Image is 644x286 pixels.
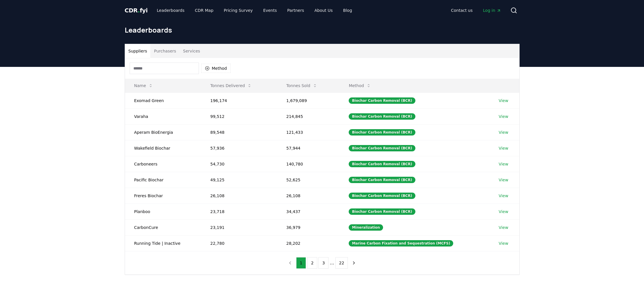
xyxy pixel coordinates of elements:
span: CDR fyi [125,7,148,14]
td: Exomad Green [125,93,201,108]
a: Leaderboards [152,5,189,16]
td: 22,780 [201,235,277,251]
button: next page [349,257,359,269]
button: Services [180,44,204,58]
div: Biochar Carbon Removal (BCR) [349,97,415,104]
td: Aperam BioEnergia [125,124,201,140]
td: 99,512 [201,108,277,124]
td: 23,718 [201,204,277,219]
a: View [499,114,508,119]
td: 23,191 [201,219,277,235]
h1: Leaderboards [125,25,520,35]
button: Suppliers [125,44,151,58]
button: 1 [296,257,306,269]
td: Running Tide | Inactive [125,235,201,251]
div: Biochar Carbon Removal (BCR) [349,208,415,215]
a: View [499,209,508,215]
nav: Main [152,5,356,16]
div: Biochar Carbon Removal (BCR) [349,129,415,136]
div: Biochar Carbon Removal (BCR) [349,177,415,183]
td: Carboneers [125,156,201,172]
td: 54,730 [201,156,277,172]
button: 22 [335,257,348,269]
button: 2 [307,257,317,269]
td: 214,845 [277,108,340,124]
button: 3 [318,257,328,269]
div: Marine Carbon Fixation and Sequestration (MCFS) [349,240,453,247]
td: 121,433 [277,124,340,140]
button: Method [201,64,231,73]
a: Pricing Survey [219,5,257,16]
a: View [499,193,508,199]
td: Wakefield Biochar [125,140,201,156]
button: Name [130,80,158,91]
td: 34,437 [277,204,340,219]
td: Varaha [125,108,201,124]
a: CDR.fyi [125,6,148,14]
button: Purchasers [150,44,180,58]
td: 1,679,089 [277,93,340,108]
a: View [499,240,508,246]
a: View [499,129,508,135]
td: 140,780 [277,156,340,172]
button: Tonnes Delivered [206,80,257,91]
div: Biochar Carbon Removal (BCR) [349,193,415,199]
a: CDR Map [190,5,218,16]
td: 196,174 [201,93,277,108]
td: 52,625 [277,172,340,188]
a: Blog [339,5,357,16]
a: Events [259,5,281,16]
td: 26,108 [201,188,277,204]
div: Biochar Carbon Removal (BCR) [349,145,415,151]
nav: Main [446,5,505,16]
td: 57,944 [277,140,340,156]
span: Log in [483,7,501,13]
td: 36,979 [277,219,340,235]
li: ... [330,259,334,266]
button: Method [344,80,376,91]
td: Pacific Biochar [125,172,201,188]
td: 57,936 [201,140,277,156]
a: About Us [310,5,337,16]
td: 28,202 [277,235,340,251]
a: View [499,161,508,167]
div: Biochar Carbon Removal (BCR) [349,161,415,167]
a: Partners [283,5,309,16]
div: Mineralization [349,224,383,231]
a: Contact us [446,5,477,16]
td: 26,108 [277,188,340,204]
a: View [499,145,508,151]
td: Planboo [125,204,201,219]
a: View [499,98,508,104]
span: . [138,7,140,14]
a: View [499,225,508,230]
button: Tonnes Sold [282,80,322,91]
td: 89,548 [201,124,277,140]
td: 49,125 [201,172,277,188]
a: Log in [478,5,505,16]
td: Freres Biochar [125,188,201,204]
div: Biochar Carbon Removal (BCR) [349,113,415,120]
td: CarbonCure [125,219,201,235]
a: View [499,177,508,183]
